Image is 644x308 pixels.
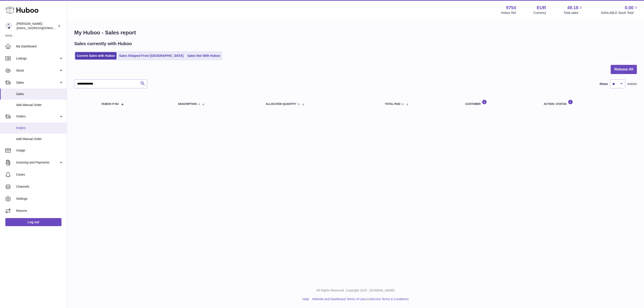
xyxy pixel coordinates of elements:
[16,197,64,201] span: Settings
[16,68,59,73] span: Stock
[16,137,64,141] span: Add Manual Order
[465,100,535,106] div: Customer
[16,209,64,213] span: Returns
[178,103,197,106] span: Description
[16,148,64,153] span: Usage
[537,5,546,11] strong: EUR
[16,92,64,96] span: Sales
[16,126,64,130] span: Orders
[186,52,222,59] a: Sales Not With Huboo
[567,5,578,11] span: 49.18
[311,297,409,301] li: and
[370,297,409,301] a: Service Terms & Conditions
[75,52,117,59] a: Current Sales with Huboo
[17,26,66,30] span: [EMAIL_ADDRESS][DOMAIN_NAME]
[74,29,637,36] h1: My Huboo - Sales report
[563,11,583,15] span: Total sales
[16,185,64,189] span: Channels
[312,297,365,301] a: Website and Dashboard Terms of Use
[16,114,59,119] span: Orders
[544,100,632,106] div: Action / Status
[17,22,57,30] div: [PERSON_NAME]
[506,5,516,11] strong: 9754
[71,288,640,293] p: All Rights Reserved. Copyright 2025 - [DOMAIN_NAME]
[266,103,297,106] span: ALLOCATED Quantity
[534,11,546,15] div: Currency
[74,41,132,47] h2: Sales currently with Huboo
[600,82,608,86] label: Show
[5,218,61,226] a: Log out
[5,23,12,29] img: info@fieldsluxury.london
[601,5,639,15] a: 0.00 AVAILABLE Stock Total
[117,52,185,59] a: Sales Shipped From [GEOGRAPHIC_DATA]
[102,103,119,106] span: Huboo P no
[16,81,59,85] span: Sales
[303,297,309,301] a: Help
[385,103,400,106] span: Total paid
[16,103,64,107] span: Add Manual Order
[16,44,64,49] span: My Dashboard
[16,172,64,177] span: Cases
[16,56,59,61] span: Listings
[601,11,639,15] span: AVAILABLE Stock Total
[563,5,583,15] a: 49.18 Total sales
[625,5,633,11] span: 0.00
[16,160,59,165] span: Invoicing and Payments
[611,65,637,74] button: Release All
[627,82,637,86] span: entries
[501,11,516,15] div: Huboo Ref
